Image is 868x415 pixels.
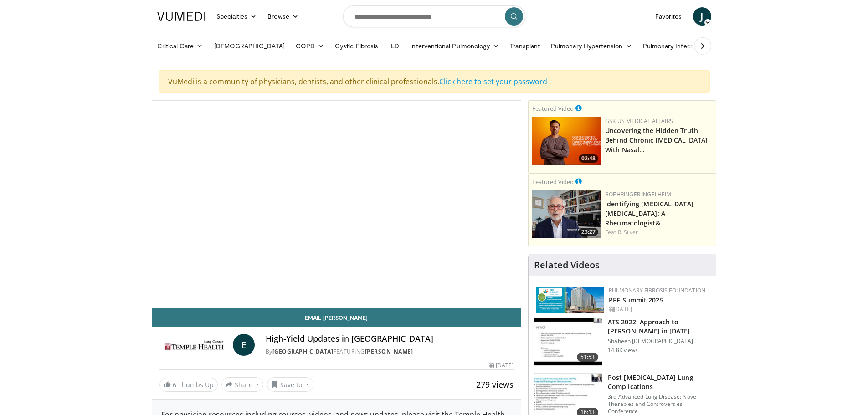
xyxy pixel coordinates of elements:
[290,37,329,55] a: COPD
[608,393,710,415] p: 3rd Advanced Lung Disease: Novel Therapies and Controversies Conference
[504,37,545,55] a: Transplant
[650,7,688,26] a: Favorites
[532,178,574,186] small: Featured Video
[605,228,712,236] div: Feat.
[233,334,255,356] a: E
[152,308,521,327] a: Email [PERSON_NAME]
[608,338,710,345] p: Shaheen [DEMOGRAPHIC_DATA]
[532,104,574,113] small: Featured Video
[609,305,709,313] div: [DATE]
[267,377,313,392] button: Save to
[209,37,290,55] a: [DEMOGRAPHIC_DATA]
[579,228,598,236] span: 23:27
[152,101,521,308] video-js: Video Player
[532,190,601,238] a: 23:27
[618,228,638,236] a: R. Silver
[405,37,504,55] a: Interventional Pulmonology
[545,37,637,55] a: Pulmonary Hypertension
[534,318,710,366] a: 51:53 ATS 2022: Approach to [PERSON_NAME] in [DATE] Shaheen [DEMOGRAPHIC_DATA] 14.8K views
[693,7,711,26] a: J
[365,348,413,355] a: [PERSON_NAME]
[476,379,514,390] span: 279 views
[608,347,638,354] p: 14.8K views
[532,117,601,165] a: 02:48
[534,260,600,271] h4: Related Videos
[384,37,405,55] a: ILD
[605,200,693,227] a: Identifying [MEDICAL_DATA] [MEDICAL_DATA]: A Rheumatologist&…
[211,7,262,26] a: Specialties
[439,77,547,87] a: Click here to set your password
[532,117,601,165] img: d04c7a51-d4f2-46f9-936f-c139d13e7fbe.png.150x105_q85_crop-smart_upscale.png
[159,70,710,93] div: VuMedi is a community of physicians, dentists, and other clinical professionals.
[609,296,663,304] a: PFF Summit 2025
[609,287,705,294] a: Pulmonary Fibrosis Foundation
[577,353,599,362] span: 51:53
[605,126,708,154] a: Uncovering the Hidden Truth Behind Chronic [MEDICAL_DATA] With Nasal…
[608,318,710,336] h3: ATS 2022: Approach to [PERSON_NAME] in [DATE]
[266,348,514,356] div: By FEATURING
[489,361,514,369] div: [DATE]
[152,37,209,55] a: Critical Care
[159,378,218,392] a: 6 Thumbs Up
[532,190,601,238] img: dcc7dc38-d620-4042-88f3-56bf6082e623.png.150x105_q85_crop-smart_upscale.png
[329,37,384,55] a: Cystic Fibrosis
[343,5,525,27] input: Search topics, interventions
[157,12,205,21] img: VuMedi Logo
[272,348,334,355] a: [GEOGRAPHIC_DATA]
[605,117,673,125] a: GSK US Medical Affairs
[637,37,716,55] a: Pulmonary Infection
[534,318,602,365] img: 5903cf87-07ec-4ec6-b228-01333f75c79d.150x105_q85_crop-smart_upscale.jpg
[221,377,264,392] button: Share
[605,190,671,198] a: Boehringer Ingelheim
[579,154,598,163] span: 02:48
[159,334,229,356] img: Temple Lung Center
[608,373,710,391] h3: Post [MEDICAL_DATA] Lung Complications
[262,7,304,26] a: Browse
[266,334,514,344] h4: High-Yield Updates in [GEOGRAPHIC_DATA]
[173,380,176,389] span: 6
[536,287,604,313] img: 84d5d865-2f25-481a-859d-520685329e32.png.150x105_q85_autocrop_double_scale_upscale_version-0.2.png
